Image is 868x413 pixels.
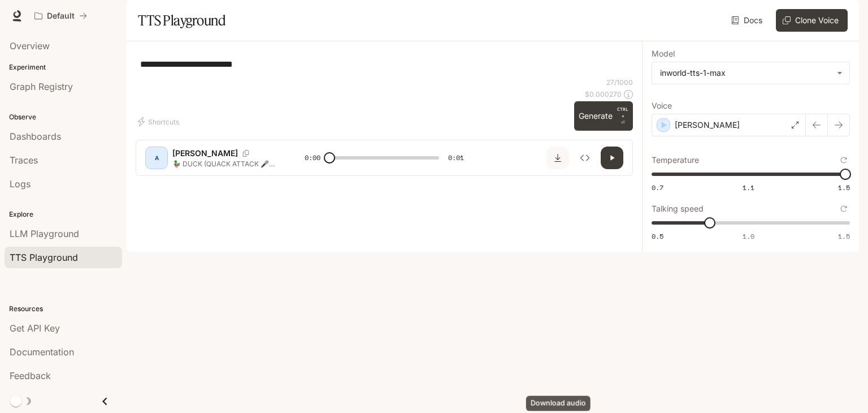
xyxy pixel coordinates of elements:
[838,231,850,241] span: 1.5
[617,106,628,126] p: ⏎
[147,149,166,167] div: A
[652,50,675,58] p: Model
[585,89,622,99] p: $ 0.000270
[660,67,831,79] div: inworld-tts-1-max
[305,152,320,164] span: 0:00
[574,101,633,131] button: GenerateCTRL +⏎
[652,205,704,213] p: Talking speed
[837,154,850,166] button: Reset to default
[652,62,849,84] div: inworld-tts-1-max
[743,231,754,241] span: 1.0
[138,9,225,32] h1: TTS Playground
[47,11,75,21] p: Default
[675,119,740,131] p: [PERSON_NAME]
[546,147,569,169] button: Download audio
[136,113,184,131] button: Shortcuts
[617,106,628,119] p: CTRL +
[743,183,754,192] span: 1.1
[652,102,672,110] p: Voice
[606,78,633,87] p: 27 / 1000
[238,150,254,157] button: Copy Voice ID
[838,183,850,192] span: 1.5
[172,148,238,159] p: [PERSON_NAME]
[29,5,92,27] button: All workspaces
[526,396,591,411] div: Download audio
[837,203,850,215] button: Reset to default
[574,147,596,169] button: Inspect
[776,9,848,32] button: Clone Voice
[652,231,663,241] span: 0.5
[448,152,464,164] span: 0:01
[172,159,277,169] p: 🦆 DUCK (QUACK ATTACK 🎤😂)
[652,156,699,164] p: Temperature
[652,183,663,192] span: 0.7
[729,9,767,32] a: Docs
